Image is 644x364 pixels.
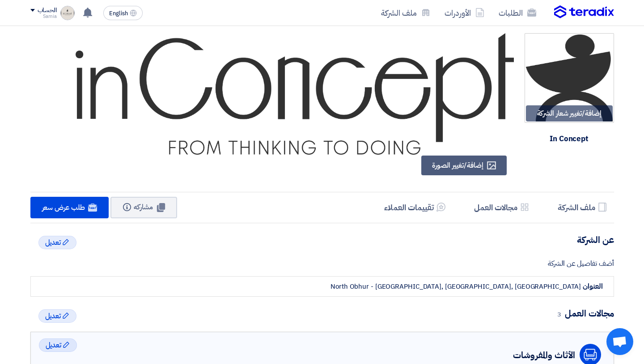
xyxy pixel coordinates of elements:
[554,5,614,19] img: Teradix logo
[30,308,614,319] h4: مجالات العمل
[526,105,613,121] div: إضافة/تغيير شعار الشركة
[557,309,561,319] span: 3
[45,237,61,248] span: تعديل
[606,328,633,355] div: Open chat
[583,281,602,292] strong: العنوان
[110,197,177,218] button: مشاركه
[432,160,483,171] span: إضافة/تغيير الصورة
[60,6,75,20] img: IMG_1760181804999.jpeg
[30,258,614,269] div: أضف تفاصيل عن الشركة
[474,202,517,212] h5: مجالات العمل
[374,2,437,23] a: ملف الشركة
[513,348,575,362] div: الأثاث والمفروشات
[45,311,61,321] span: تعديل
[103,6,143,20] button: English
[109,10,128,17] span: English
[384,202,434,212] h5: تقييمات العملاء
[437,2,491,23] a: الأوردرات
[546,129,592,149] div: In Concept
[558,202,595,212] h5: ملف الشركة
[76,33,514,155] img: Cover Test
[46,340,62,351] span: تعديل
[330,282,581,292] div: North Obhur - [GEOGRAPHIC_DATA], [GEOGRAPHIC_DATA], [GEOGRAPHIC_DATA]
[30,197,109,218] a: طلب عرض سعر
[30,234,614,246] h4: عن الشركة
[42,202,85,213] span: طلب عرض سعر
[38,7,57,14] div: الحساب
[30,14,57,19] div: Samia
[134,202,153,212] span: مشاركه
[491,2,543,23] a: الطلبات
